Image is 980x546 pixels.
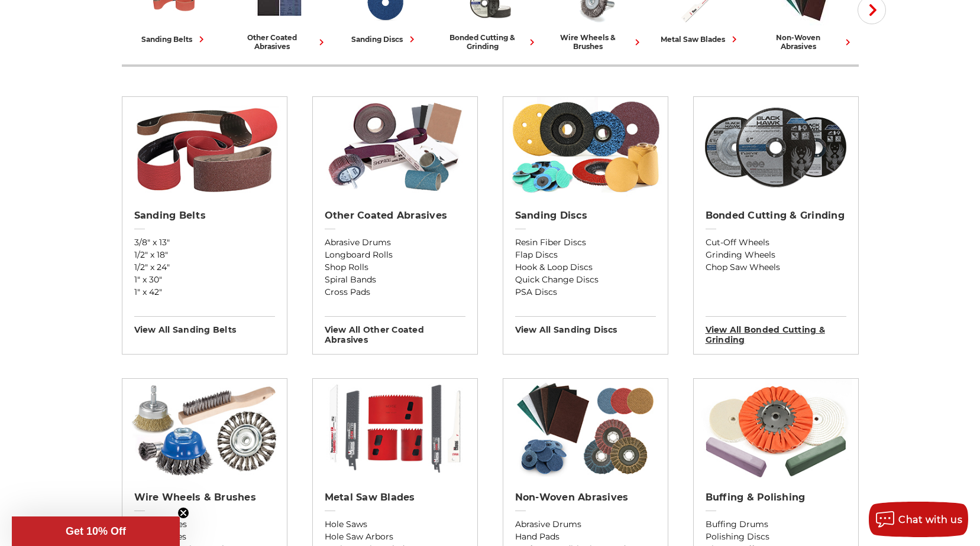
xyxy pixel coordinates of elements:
a: Hole Saw Arbors [325,531,465,543]
img: Metal Saw Blades [318,379,471,479]
a: Hand Pads [515,531,656,543]
a: Chop Saw Wheels [706,261,846,274]
a: Longboard Rolls [325,249,465,261]
h2: Other Coated Abrasives [325,210,465,222]
a: Abrasive Drums [325,236,465,249]
button: Chat with us [869,502,968,537]
a: PSA Discs [515,286,656,298]
h3: View All sanding belts [134,316,275,335]
a: Cup Brushes [134,518,275,531]
a: Flap Discs [515,249,656,261]
a: End Brushes [134,531,275,543]
a: Spiral Bands [325,274,465,286]
img: Buffing & Polishing [699,379,852,479]
h3: View All other coated abrasives [325,316,465,345]
a: Grinding Wheels [706,249,846,261]
a: Hole Saws [325,518,465,531]
a: Resin Fiber Discs [515,236,656,249]
h2: Wire Wheels & Brushes [134,492,275,503]
a: 1" x 42" [134,286,275,298]
h3: View All sanding discs [515,316,656,335]
div: sanding discs [351,33,418,45]
h2: Non-woven Abrasives [515,492,656,503]
div: Get 10% OffClose teaser [12,516,180,546]
img: Bonded Cutting & Grinding [699,97,852,197]
a: Cut-Off Wheels [706,236,846,249]
a: Shop Rolls [325,261,465,274]
a: 3/8" x 13" [134,236,275,249]
img: Sanding Discs [509,97,662,197]
a: Hook & Loop Discs [515,261,656,274]
a: 1/2" x 18" [134,249,275,261]
div: non-woven abrasives [758,33,854,51]
a: 1/2" x 24" [134,261,275,274]
h2: Buffing & Polishing [706,492,846,503]
span: Chat with us [898,514,962,525]
a: Quick Change Discs [515,274,656,286]
img: Sanding Belts [128,97,281,197]
a: Buffing Drums [706,518,846,531]
a: Polishing Discs [706,531,846,543]
div: wire wheels & brushes [548,33,643,51]
img: Other Coated Abrasives [318,97,471,197]
img: Non-woven Abrasives [509,379,662,479]
h2: Sanding Belts [134,210,275,222]
div: metal saw blades [661,33,740,45]
div: sanding belts [141,33,208,45]
h3: View All bonded cutting & grinding [706,316,846,345]
h2: Bonded Cutting & Grinding [706,210,846,222]
a: Abrasive Drums [515,518,656,531]
h2: Sanding Discs [515,210,656,222]
img: Wire Wheels & Brushes [128,379,281,479]
a: 1" x 30" [134,274,275,286]
div: other coated abrasives [232,33,328,51]
span: Get 10% Off [66,525,126,537]
div: bonded cutting & grinding [442,33,538,51]
h2: Metal Saw Blades [325,492,465,503]
a: Cross Pads [325,286,465,298]
button: Close teaser [177,507,189,519]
